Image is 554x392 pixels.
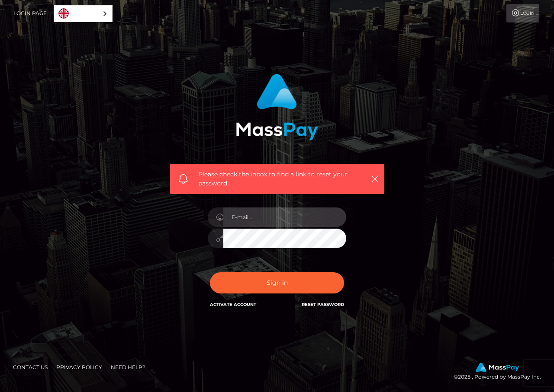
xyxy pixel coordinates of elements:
a: Contact Us [10,360,51,374]
button: Sign in [210,272,344,293]
span: Please check the inbox to find a link to reset your password. [198,170,356,188]
div: Language [54,5,113,22]
a: Need Help? [107,360,149,374]
a: Login [506,4,539,22]
input: E-mail... [223,207,346,227]
a: English [54,6,112,22]
a: Reset Password [302,302,344,307]
img: MassPay [476,363,519,372]
img: MassPay Login [236,74,318,140]
a: Privacy Policy [53,360,106,374]
aside: Language selected: English [54,5,113,22]
a: Activate Account [210,302,256,307]
a: Login Page [13,4,47,22]
div: © 2025 , Powered by MassPay Inc. [454,363,548,382]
